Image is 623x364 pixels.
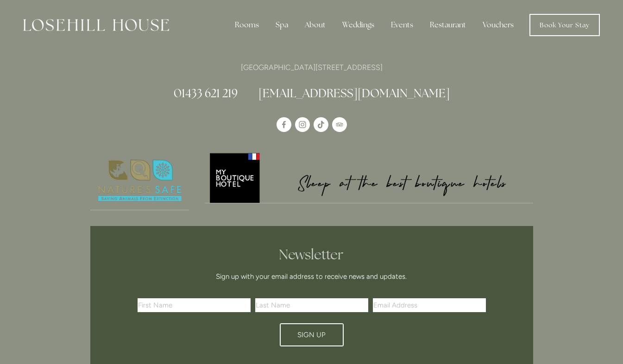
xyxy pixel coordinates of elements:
div: Spa [268,16,296,34]
input: Last Name [255,298,368,312]
div: Weddings [335,16,382,34]
a: TikTok [314,117,328,132]
a: 01433 621 219 [174,86,238,100]
a: TripAdvisor [332,117,347,132]
a: Nature's Safe - Logo [90,151,189,210]
img: Nature's Safe - Logo [90,151,189,210]
a: Instagram [295,117,310,132]
h2: Newsletter [141,246,483,263]
button: Sign Up [280,323,344,346]
div: About [297,16,333,34]
p: Sign up with your email address to receive news and updates. [141,271,483,282]
img: My Boutique Hotel - Logo [205,151,533,203]
a: [EMAIL_ADDRESS][DOMAIN_NAME] [258,86,450,100]
input: First Name [138,298,251,312]
div: Events [384,16,421,34]
span: Sign Up [297,331,326,339]
img: Losehill House [23,19,169,31]
div: Rooms [227,16,266,34]
a: My Boutique Hotel - Logo [205,151,533,203]
a: Vouchers [475,16,521,34]
a: Book Your Stay [529,14,600,36]
p: [GEOGRAPHIC_DATA][STREET_ADDRESS] [90,61,533,74]
input: Email Address [373,298,486,312]
a: Losehill House Hotel & Spa [277,117,291,132]
div: Restaurant [422,16,473,34]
